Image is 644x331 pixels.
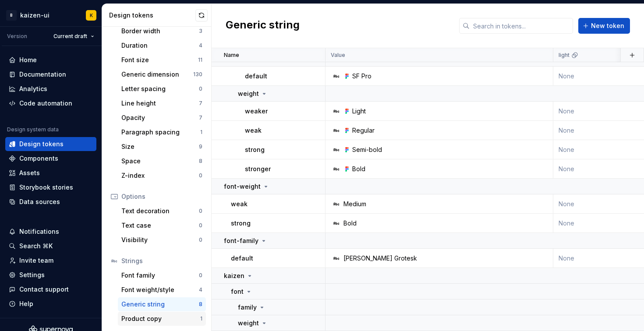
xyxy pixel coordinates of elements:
a: Duration4 [118,39,206,53]
p: strong [231,219,251,228]
div: 8 [199,158,202,165]
a: Size9 [118,140,206,154]
div: 1 [200,315,202,322]
div: Assets [19,169,40,177]
p: strong [245,145,265,154]
div: 0 [199,272,202,279]
div: Version [7,33,27,40]
a: Paragraph spacing1 [118,125,206,139]
div: 8 [199,301,202,308]
a: Font weight/style4 [118,283,206,297]
div: Semi-bold [352,145,382,154]
div: Text case [121,221,199,230]
a: Letter spacing0 [118,82,206,96]
div: 11 [198,56,202,63]
a: Invite team [5,254,96,268]
a: Font family0 [118,268,206,282]
div: K [90,12,93,19]
div: Visibility [121,236,199,244]
p: Value [331,52,345,59]
button: Contact support [5,282,96,296]
button: Search ⌘K [5,239,96,253]
div: Contact support [19,285,69,294]
div: Strings [121,257,202,265]
div: Design tokens [19,140,64,148]
p: light [559,52,570,59]
a: Text decoration0 [118,204,206,218]
div: kaizen-ui [20,11,50,20]
p: stronger [245,165,271,173]
div: Bold [343,219,357,228]
a: Settings [5,268,96,282]
div: Border width [121,27,199,35]
div: Data sources [19,197,60,206]
div: 130 [193,71,202,78]
div: Options [121,192,202,201]
p: weaker [245,107,268,116]
span: New token [591,21,624,30]
button: Notifications [5,225,96,239]
div: 0 [199,208,202,215]
div: Letter spacing [121,85,199,93]
div: Components [19,154,58,163]
div: 7 [199,100,202,107]
a: Visibility0 [118,233,206,247]
button: Bkaizen-uiK [2,6,100,25]
div: Documentation [19,70,66,79]
a: Generic string8 [118,297,206,311]
div: Font weight/style [121,285,199,294]
p: weight [238,89,259,98]
div: 4 [199,286,202,293]
div: 1 [200,129,202,136]
div: Duration [121,41,199,50]
div: Generic dimension [121,70,193,79]
div: [PERSON_NAME] Grotesk [343,254,417,263]
p: weight [238,319,259,327]
p: weak [245,126,262,135]
div: B [6,10,17,21]
div: Space [121,157,199,165]
div: Font size [121,56,198,64]
p: font-weight [224,182,261,191]
a: Design tokens [5,137,96,151]
a: Home [5,53,96,67]
div: 3 [199,28,202,35]
button: Help [5,297,96,311]
a: Opacity7 [118,111,206,125]
div: Storybook stories [19,183,73,192]
div: Z-index [121,171,199,180]
div: Settings [19,271,45,279]
a: Z-index0 [118,169,206,183]
div: Design tokens [109,11,195,20]
div: Generic string [121,300,199,309]
a: Data sources [5,195,96,209]
div: Font family [121,271,199,280]
h2: Generic string [226,18,300,34]
div: 0 [199,222,202,229]
a: Font size11 [118,53,206,67]
div: Analytics [19,85,47,93]
p: font [231,287,244,296]
span: Current draft [53,33,87,40]
div: Light [352,107,366,116]
div: Notifications [19,227,59,236]
a: Text case0 [118,218,206,232]
a: Analytics [5,82,96,96]
div: Product copy [121,314,200,323]
div: Text decoration [121,207,199,215]
p: default [245,72,267,81]
div: Medium [343,200,366,208]
button: Current draft [50,30,98,42]
p: family [238,303,257,312]
a: Product copy1 [118,312,206,326]
p: Name [224,52,239,59]
div: Opacity [121,113,199,122]
div: 0 [199,172,202,179]
div: Line height [121,99,199,108]
p: font-family [224,236,258,245]
div: Design system data [7,126,59,133]
a: Storybook stories [5,180,96,194]
div: Bold [352,165,365,173]
a: Border width3 [118,24,206,38]
a: Documentation [5,67,96,81]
